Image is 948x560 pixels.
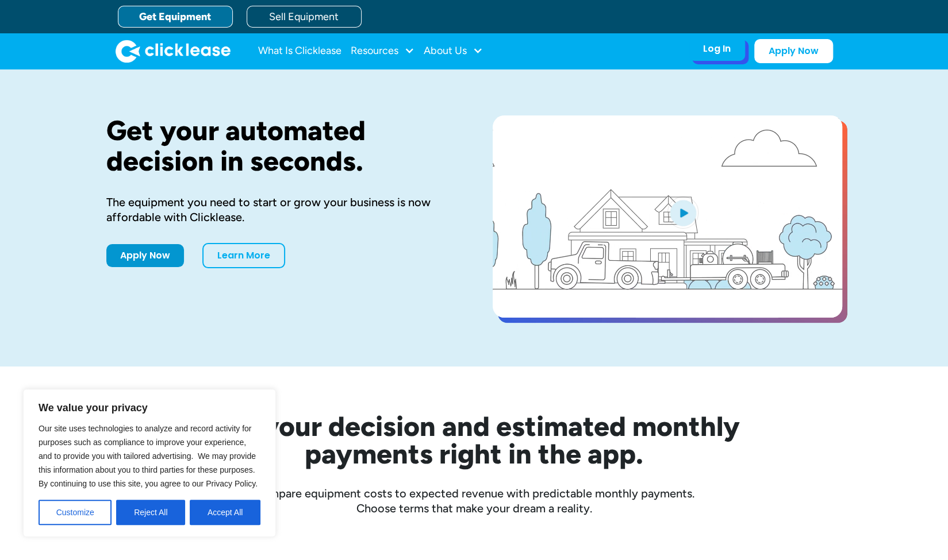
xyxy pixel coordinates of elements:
a: home [116,40,231,63]
button: Reject All [116,500,185,525]
a: Get Equipment [118,6,233,28]
img: Blue play button logo on a light blue circular background [667,196,698,229]
h1: Get your automated decision in seconds. [106,115,456,176]
div: Log In [703,43,731,55]
button: Customize [39,500,112,525]
div: About Us [424,40,483,63]
p: We value your privacy [39,401,260,415]
h2: See your decision and estimated monthly payments right in the app. [152,412,796,468]
a: Learn More [202,243,285,268]
img: Clicklease logo [116,40,231,63]
span: Our site uses technologies to analyze and record activity for purposes such as compliance to impr... [39,424,258,488]
a: Sell Equipment [247,6,362,28]
div: We value your privacy [23,389,276,537]
button: Accept All [190,500,260,525]
div: Resources [351,40,414,63]
a: open lightbox [493,115,842,318]
a: Apply Now [754,39,833,63]
div: The equipment you need to start or grow your business is now affordable with Clicklease. [106,195,456,225]
a: What Is Clicklease [258,40,341,63]
a: Apply Now [106,244,184,267]
div: Compare equipment costs to expected revenue with predictable monthly payments. Choose terms that ... [106,486,842,516]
